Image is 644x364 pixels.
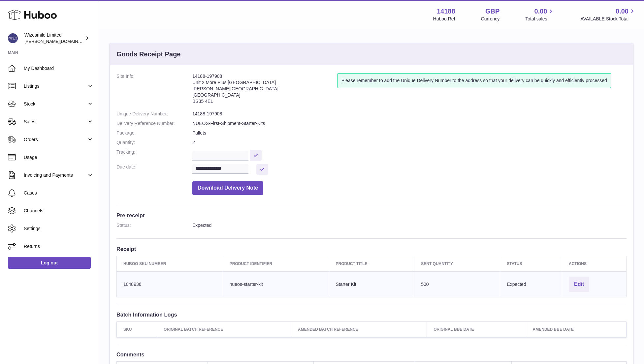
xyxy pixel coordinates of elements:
[116,50,181,59] h3: Goods Receipt Page
[192,130,627,136] dd: Pallets
[8,33,18,43] img: adrian.land@nueos.com
[223,256,329,271] th: Product Identifier
[580,16,636,22] span: AVAILABLE Stock Total
[414,271,500,297] td: 500
[616,7,628,16] span: 0.00
[24,190,94,196] span: Cases
[117,271,223,297] td: 1048936
[24,243,94,250] span: Returns
[116,311,627,318] h3: Batch Information Logs
[192,181,263,195] button: Download Delivery Note
[24,172,87,178] span: Invoicing and Payments
[24,101,87,107] span: Stock
[24,83,87,89] span: Listings
[427,321,526,337] th: Original BBE Date
[192,222,627,228] dd: Expected
[580,7,636,22] a: 0.00 AVAILABLE Stock Total
[24,39,167,44] span: [PERSON_NAME][DOMAIN_NAME][EMAIL_ADDRESS][DOMAIN_NAME]
[414,256,500,271] th: Sent Quantity
[433,16,455,22] div: Huboo Ref
[24,136,87,143] span: Orders
[192,120,627,127] dd: NUEOS-First-Shipment-Starter-Kits
[116,120,192,127] dt: Delivery Reference Number:
[525,7,555,22] a: 0.00 Total sales
[192,139,627,146] dd: 2
[24,208,94,214] span: Channels
[291,321,427,337] th: Amended Batch Reference
[24,32,84,45] div: Wizesmile Limited
[500,256,562,271] th: Status
[24,119,87,125] span: Sales
[116,130,192,136] dt: Package:
[24,226,94,232] span: Settings
[337,73,611,88] div: Please remember to add the Unique Delivery Number to the address so that your delivery can be qui...
[485,7,499,16] strong: GBP
[24,154,94,161] span: Usage
[116,351,627,358] h3: Comments
[116,73,192,107] dt: Site Info:
[481,16,500,22] div: Currency
[525,16,555,22] span: Total sales
[24,65,94,72] span: My Dashboard
[117,321,157,337] th: SKU
[116,164,192,175] dt: Due date:
[116,149,192,161] dt: Tracking:
[157,321,291,337] th: Original Batch Reference
[329,271,414,297] td: Starter Kit
[223,271,329,297] td: nueos-starter-kit
[562,256,627,271] th: Actions
[116,139,192,146] dt: Quantity:
[117,256,223,271] th: Huboo SKU Number
[116,222,192,228] dt: Status:
[437,7,455,16] strong: 14188
[526,321,626,337] th: Amended BBE Date
[192,73,337,107] address: 14188-197908 Unit 2 More Plus [GEOGRAPHIC_DATA] [PERSON_NAME][GEOGRAPHIC_DATA] [GEOGRAPHIC_DATA] ...
[116,212,627,219] h3: Pre-receipt
[500,271,562,297] td: Expected
[192,111,627,117] dd: 14188-197908
[329,256,414,271] th: Product title
[534,7,547,16] span: 0.00
[8,257,91,269] a: Log out
[116,111,192,117] dt: Unique Delivery Number:
[569,277,589,292] button: Edit
[116,245,627,253] h3: Receipt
